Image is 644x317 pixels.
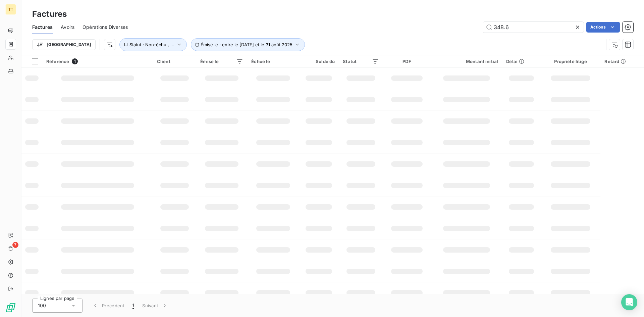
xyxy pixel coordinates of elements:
button: Actions [586,22,620,33]
span: 1 [72,58,78,64]
img: Logo LeanPay [5,302,16,313]
div: TT [5,4,16,15]
span: Statut : Non-échu , ... [129,42,174,47]
span: 100 [38,302,46,309]
span: Factures [32,24,53,31]
h3: Factures [32,8,67,20]
div: Statut [343,59,379,64]
button: Statut : Non-échu , ... [119,38,187,51]
button: Émise le : entre le [DATE] et le 31 août 2025 [191,38,305,51]
span: Référence [46,59,69,64]
span: Émise le : entre le [DATE] et le 31 août 2025 [201,42,292,47]
span: Avoirs [61,24,74,31]
div: Échue le [251,59,294,64]
button: [GEOGRAPHIC_DATA] [32,39,96,50]
span: 1 [132,302,134,309]
div: Retard [604,59,640,64]
div: Solde dû [303,59,335,64]
div: Client [157,59,192,64]
span: 7 [12,242,18,248]
input: Rechercher [483,22,584,33]
button: 1 [128,299,138,313]
div: PDF [387,59,427,64]
div: Émise le [200,59,243,64]
div: Délai [506,59,537,64]
span: Opérations Diverses [83,24,128,31]
button: Précédent [88,299,128,313]
div: Montant initial [435,59,498,64]
div: Propriété litige [545,59,597,64]
div: Open Intercom Messenger [621,294,637,310]
button: Suivant [138,299,172,313]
